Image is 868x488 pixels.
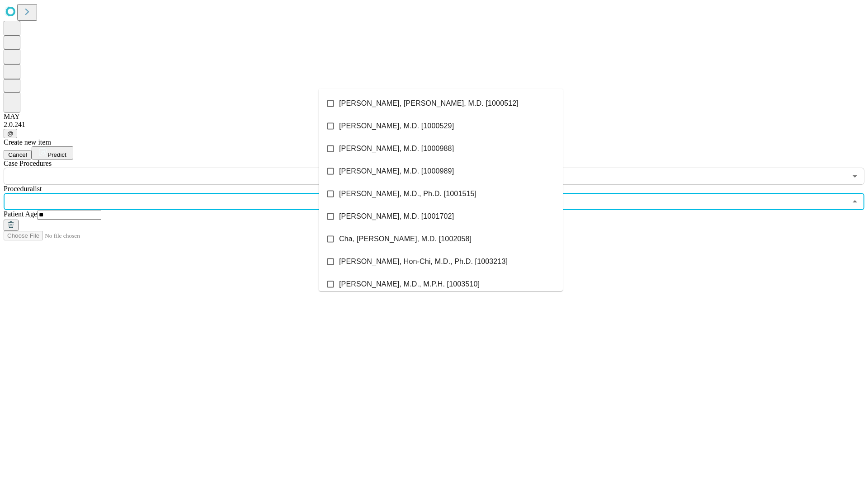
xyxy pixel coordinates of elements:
[7,130,14,137] span: @
[339,166,454,177] span: [PERSON_NAME], M.D. [1000989]
[4,121,864,129] div: 2.0.241
[32,146,73,160] button: Predict
[4,210,37,218] span: Patient Age
[4,113,864,121] div: MAY
[339,279,480,290] span: [PERSON_NAME], M.D., M.P.H. [1003510]
[4,150,32,160] button: Cancel
[339,188,476,199] span: [PERSON_NAME], M.D., Ph.D. [1001515]
[47,151,66,158] span: Predict
[4,138,51,146] span: Create new item
[4,185,42,192] span: Proceduralist
[339,143,454,154] span: [PERSON_NAME], M.D. [1000988]
[339,256,508,267] span: [PERSON_NAME], Hon-Chi, M.D., Ph.D. [1003213]
[339,98,519,109] span: [PERSON_NAME], [PERSON_NAME], M.D. [1000512]
[339,121,454,131] span: [PERSON_NAME], M.D. [1000529]
[849,170,861,183] button: Open
[4,160,52,167] span: Scheduled Procedure
[8,151,27,158] span: Cancel
[339,234,472,244] span: Cha, [PERSON_NAME], M.D. [1002058]
[339,211,454,222] span: [PERSON_NAME], M.D. [1001702]
[4,129,17,138] button: @
[849,195,861,208] button: Close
